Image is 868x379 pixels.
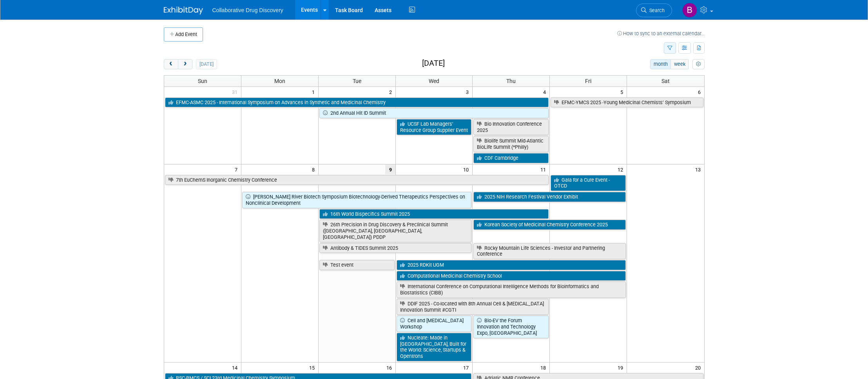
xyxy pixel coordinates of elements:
a: Rocky Mountain Life Sciences - Investor and Partnering Conference [473,243,626,259]
button: month [650,59,671,69]
img: Brittany Goldston [682,3,697,18]
a: Biolife Summit Mid-Atlantic BioLife Summit (*Philly) [473,136,549,152]
a: 26th Precision in Drug Discovery & Preclinical Summit ([GEOGRAPHIC_DATA], [GEOGRAPHIC_DATA], [GEO... [319,220,472,242]
span: 12 [617,164,627,174]
a: International Conference on Computational Intelligence Methods for Bioinformatics and Biostatisti... [397,282,626,298]
span: 11 [540,164,549,174]
span: 10 [462,164,472,174]
button: myCustomButton [692,59,704,69]
span: 18 [540,363,549,372]
span: 13 [694,164,704,174]
a: 2025 RDKit UGM [397,260,626,270]
a: 2025 NIH Research Festival Vendor Exhibit [473,192,626,202]
span: 19 [617,363,627,372]
a: [PERSON_NAME] River Biotech Symposium Biotechnology-Derived Therapeutics Perspectives on Nonclini... [242,192,472,208]
img: ExhibitDay [164,7,203,14]
span: 6 [697,87,704,97]
span: 5 [620,87,627,97]
span: Search [647,7,665,13]
a: Computational Medicinal Chemistry School [397,271,626,281]
a: Search [636,4,672,17]
a: UCSF Lab Managers’ Resource Group Supplier Event [397,119,472,135]
span: Tue [353,78,361,84]
button: next [178,59,192,69]
span: 31 [231,87,241,97]
a: 7th EuChemS Inorganic Chemistry Conference [165,175,549,185]
a: Test event [319,260,395,270]
a: DDIF 2025 - Co-located with 8th Annual Cell & [MEDICAL_DATA] Innovation Summit #CGTI [397,299,549,315]
a: CDF Cambridge [473,153,549,163]
span: 1 [311,87,318,97]
span: 20 [694,363,704,372]
a: How to sync to an external calendar... [617,31,705,36]
span: Collaborative Drug Discovery [212,7,283,13]
span: 3 [465,87,472,97]
a: Korean Society of Medicinal Chemistry Conference 2025 [473,220,626,230]
a: Bio-EV the Forum Innovation and Technology Expo, [GEOGRAPHIC_DATA] [473,316,549,338]
span: 16 [386,363,395,372]
button: [DATE] [196,59,217,69]
span: Wed [429,78,439,84]
a: Bio Innovation Conference 2025 [473,119,549,135]
a: Nucleate: Made in [GEOGRAPHIC_DATA], Built for the World: Science, Startups & Opentrons [397,333,472,361]
a: Antibody & TIDES Summit 2025 [319,243,472,253]
span: 4 [542,87,549,97]
span: 14 [231,363,241,372]
button: Add Event [164,27,203,42]
a: 2nd Annual Hit ID Summit [319,108,549,118]
a: Cell and [MEDICAL_DATA] Workshop [397,316,472,332]
span: 8 [311,164,318,174]
span: Sun [198,78,207,84]
a: 16th World Bispecifics Summit 2025 [319,209,549,219]
span: 15 [308,363,318,372]
a: EFMC-ASMC 2025 - International Symposium on Advances in Synthetic and Medicinal Chemistry [165,97,549,108]
span: 2 [388,87,395,97]
button: week [670,59,689,69]
span: Sat [661,78,670,84]
span: 7 [234,164,241,174]
span: Fri [585,78,591,84]
h2: [DATE] [422,59,445,68]
a: Gala for a Cure Event - OTCD [551,175,626,191]
span: Thu [506,78,516,84]
i: Personalize Calendar [696,62,701,67]
a: EFMC-YMCS 2025 -Young Medicinal Chemists’ Symposium [551,97,703,108]
span: 17 [462,363,472,372]
button: prev [164,59,178,69]
span: 9 [385,164,395,174]
span: Mon [274,78,285,84]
